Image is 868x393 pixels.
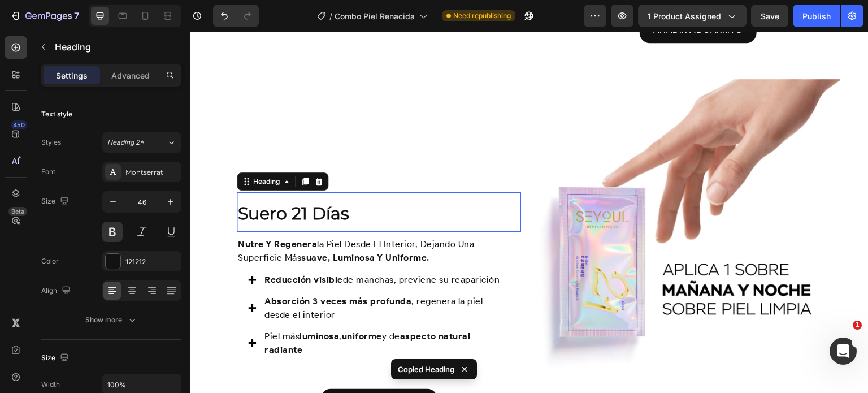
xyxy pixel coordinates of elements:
[213,5,259,27] div: Undo/Redo
[41,351,71,366] div: Size
[41,379,60,390] div: Width
[41,167,55,177] div: Font
[793,5,840,27] button: Publish
[398,364,454,375] p: Copied Heading
[55,40,177,54] p: Heading
[125,167,179,178] div: Montserrat
[453,11,511,21] span: Need republishing
[329,10,332,22] span: /
[853,321,862,330] span: 1
[335,10,415,22] span: Combo Piel Renacida
[11,120,27,129] div: 450
[41,137,61,148] div: Styles
[111,70,150,81] p: Advanced
[41,310,181,330] button: Show more
[190,32,868,393] iframe: Design area
[41,256,59,266] div: Color
[638,5,747,27] button: 1 product assigned
[761,11,779,21] span: Save
[751,5,788,27] button: Save
[830,338,857,365] iframe: Intercom live chat
[41,109,72,119] div: Text style
[107,137,144,148] span: Heading 2*
[802,10,831,22] div: Publish
[41,283,73,299] div: Align
[85,314,138,326] div: Show more
[5,5,84,27] button: 7
[648,10,721,22] span: 1 product assigned
[130,357,248,383] button: AÑADIR AL CARRITO
[8,207,27,216] div: Beta
[56,70,88,81] p: Settings
[102,132,181,153] button: Heading 2*
[348,47,650,350] img: gempages_507356051327157127-084f7cdb-e4e1-431c-b92d-cbcb0b39928d.webp
[74,9,79,23] p: 7
[125,257,179,267] div: 121212
[41,194,71,209] div: Size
